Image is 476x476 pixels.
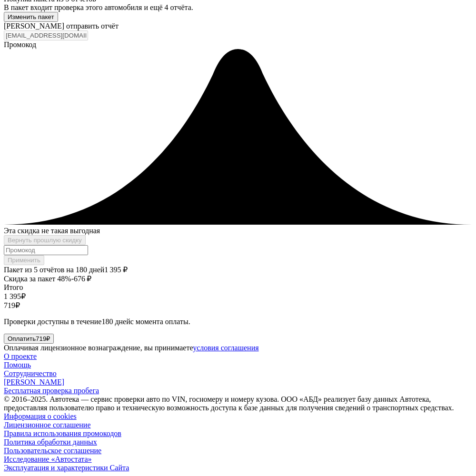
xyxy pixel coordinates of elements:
[4,245,88,255] input: Промокод
[4,344,259,352] span: Оплачивая лицензионное вознаграждение, вы принимаете
[4,30,88,40] input: Адрес почты
[4,266,104,274] span: Пакет из 5 отчётов на 180 дней
[4,283,472,292] div: Итого
[8,13,54,20] span: Изменить пакет
[4,275,71,283] span: Скидка за пакет 48%
[4,369,472,378] a: Сотрудничество
[4,40,472,49] div: Промокод
[4,235,86,245] button: Вернуть прошлую скидку
[4,227,472,235] div: Эта скидка не такая выгодная
[104,266,127,274] span: 1 395 ₽
[8,335,50,342] span: Оплатить 719 ₽
[4,352,472,361] a: О проекте
[4,455,472,464] a: Исследование «Автостата»
[4,421,472,429] a: Лицензионное соглашение
[4,3,472,12] div: В пакет входит проверка этого автомобиля и ещё 4 отчёта.
[4,446,472,455] a: Пользовательское соглашение
[71,275,92,283] span: -676 ₽
[4,22,472,30] div: [PERSON_NAME] отправить отчёт
[4,292,26,300] span: 1 395 ₽
[4,387,472,395] a: Бесплатная проверка пробега
[4,395,472,412] div: © 2016– 2025 . Автотека — сервис проверки авто по VIN, госномеру и номеру кузова. ООО «АБД» реали...
[8,237,82,244] div: Вернуть прошлую скидку
[4,301,472,310] div: 719 ₽
[4,412,472,421] a: Информация о cookies
[4,12,58,22] button: Изменить пакет
[4,334,54,344] button: Оплатить719₽
[4,255,44,265] button: Применить
[4,378,472,387] a: [PERSON_NAME]
[4,429,472,438] a: Правила использования промокодов
[4,438,472,446] a: Политика обработки данных
[4,464,472,472] a: Эксплуатация и характеристики Сайта
[8,257,40,264] span: Применить
[4,317,472,326] p: Проверки доступны в течение 180 дней с момента оплаты.
[193,344,258,352] a: условия соглашения
[4,361,472,369] a: Помощь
